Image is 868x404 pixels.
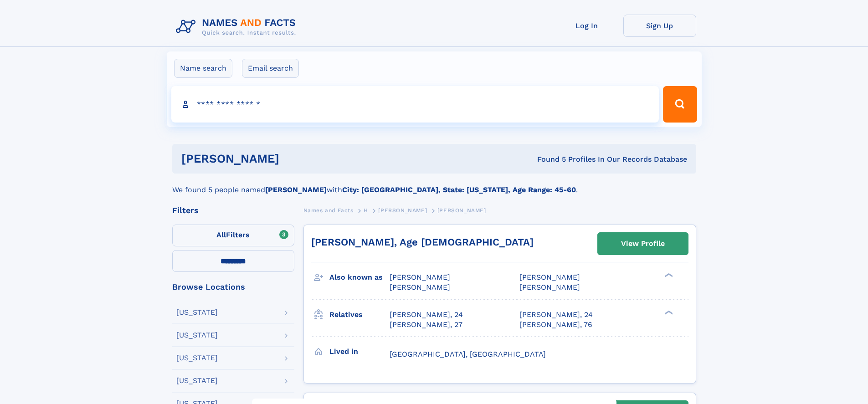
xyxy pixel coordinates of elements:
[378,207,427,214] span: [PERSON_NAME]
[598,233,688,255] a: View Profile
[390,320,462,330] a: [PERSON_NAME], 27
[172,225,294,246] label: Filters
[663,309,673,315] div: ❯
[329,270,390,285] h3: Also known as
[172,15,303,39] img: Logo Names and Facts
[174,59,232,78] label: Name search
[329,307,390,322] h3: Relatives
[621,233,665,254] div: View Profile
[176,377,218,384] div: [US_STATE]
[550,15,623,37] a: Log In
[663,86,697,123] button: Search Button
[176,309,218,316] div: [US_STATE]
[172,174,696,195] div: We found 5 people named with .
[663,272,673,278] div: ❯
[176,332,218,339] div: [US_STATE]
[181,153,408,164] h1: [PERSON_NAME]
[519,273,580,281] span: [PERSON_NAME]
[437,207,486,214] span: [PERSON_NAME]
[242,59,299,78] label: Email search
[364,207,368,214] span: H
[311,236,534,248] a: [PERSON_NAME], Age [DEMOGRAPHIC_DATA]
[329,344,390,359] h3: Lived in
[265,185,327,194] b: [PERSON_NAME]
[390,273,450,281] span: [PERSON_NAME]
[171,86,659,123] input: search input
[172,283,294,291] div: Browse Locations
[172,206,294,215] div: Filters
[303,205,354,216] a: Names and Facts
[519,283,580,291] span: [PERSON_NAME]
[519,320,592,330] a: [PERSON_NAME], 76
[364,205,368,216] a: H
[519,310,593,320] a: [PERSON_NAME], 24
[342,185,576,194] b: City: [GEOGRAPHIC_DATA], State: [US_STATE], Age Range: 45-60
[408,154,687,164] div: Found 5 Profiles In Our Records Database
[390,283,450,291] span: [PERSON_NAME]
[176,354,218,362] div: [US_STATE]
[623,15,696,37] a: Sign Up
[390,350,546,358] span: [GEOGRAPHIC_DATA], [GEOGRAPHIC_DATA]
[216,230,226,239] span: All
[390,310,463,320] a: [PERSON_NAME], 24
[378,205,427,216] a: [PERSON_NAME]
